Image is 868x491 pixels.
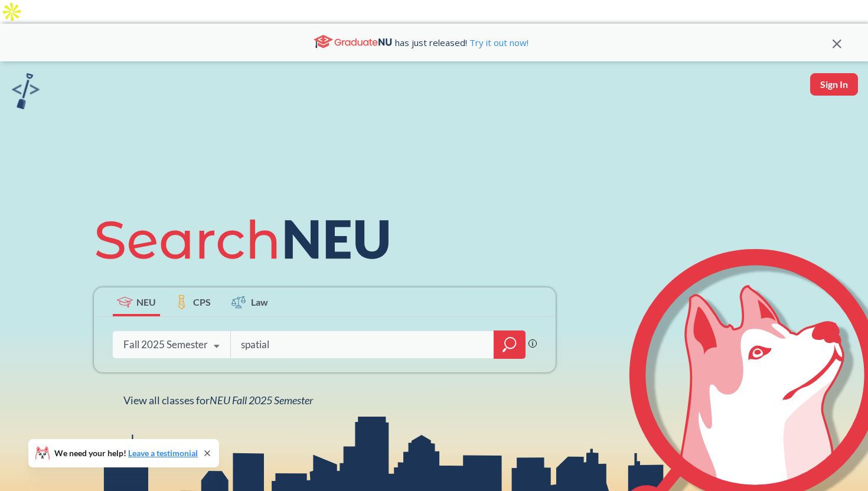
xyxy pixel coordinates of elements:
[12,73,40,113] a: sandbox logo
[467,37,528,48] a: Try it out now!
[54,449,198,457] span: We need your help!
[810,73,858,96] button: Sign In
[12,73,40,109] img: sandbox logo
[395,36,528,49] span: has just released!
[494,330,526,359] div: magnifying glass
[128,448,198,458] a: Leave a testimonial
[123,338,208,351] div: Fall 2025 Semester
[240,332,485,357] input: Class, professor, course number, "phrase"
[136,295,156,309] span: NEU
[210,394,313,407] span: NEU Fall 2025 Semester
[193,295,211,309] span: CPS
[123,394,313,407] span: View all classes for
[502,336,517,353] svg: magnifying glass
[251,295,268,309] span: Law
